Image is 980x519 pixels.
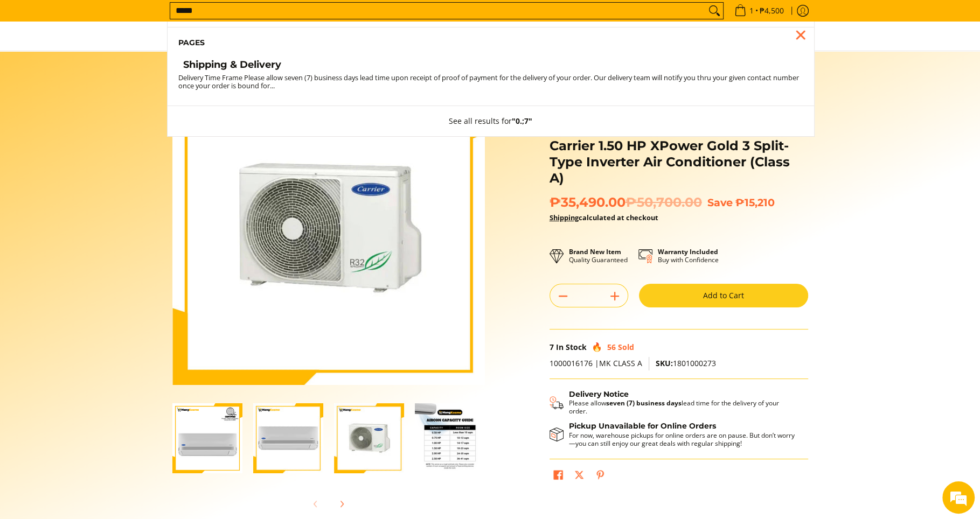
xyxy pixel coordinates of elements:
a: Shipping [550,213,579,222]
span: 1801000273 [656,358,716,368]
span: 7 [550,342,554,352]
img: Carrier 1.50 HP XPower Gold 3 Split-Type Inverter Air Conditioner (Class A) [172,73,485,385]
strong: Brand New Item [569,247,621,256]
strong: "0.;7" [512,116,532,126]
a: Share on Facebook [551,467,566,486]
img: Carrier 1.50 HP XPower Gold 3 Split-Type Inverter Air Conditioner (Class A)-1 [172,403,242,473]
div: Chat with us now [56,60,181,74]
span: 1000016176 |MK CLASS A [550,358,642,368]
div: Minimize live chat window [177,5,203,31]
p: Buy with Confidence [658,248,719,264]
span: ₱4,500 [758,7,786,15]
span: SKU: [656,358,673,368]
a: Shipping & Delivery [178,59,803,74]
a: Pin on Pinterest [593,467,608,486]
button: Shipping & Delivery [550,390,797,416]
small: Delivery Time Frame Please allow seven (7) business days lead time upon receipt of proof of payme... [178,73,799,90]
span: ₱15,210 [735,196,775,209]
span: • [731,5,787,17]
span: We're online! [62,136,149,244]
strong: calculated at checkout [550,213,658,222]
p: Please allow lead time for the delivery of your order. [569,399,797,415]
button: Add [602,287,628,305]
textarea: Type your message and hit 'Enter' [5,294,205,332]
strong: seven (7) business days [606,398,682,408]
button: Next [330,492,353,516]
strong: Warranty Included [658,247,718,256]
span: ₱35,490.00 [550,194,702,211]
h1: Carrier 1.50 HP XPower Gold 3 Split-Type Inverter Air Conditioner (Class A) [550,138,808,186]
button: Add to Cart [639,284,808,307]
h6: Pages [178,38,803,48]
strong: Delivery Notice [569,389,629,399]
h4: Shipping & Delivery [183,59,281,71]
img: Carrier 1.50 HP XPower Gold 3 Split-Type Inverter Air Conditioner (Class A)-4 [415,403,485,473]
button: Subtract [550,287,576,305]
span: In Stock [556,342,587,352]
strong: Pickup Unavailable for Online Orders [569,421,716,431]
span: 56 [607,342,616,352]
button: See all results for"0.;7" [438,106,543,136]
a: Post on X [572,467,587,486]
img: Carrier 1.50 HP XPower Gold 3 Split-Type Inverter Air Conditioner (Class A)-2 [253,403,323,473]
button: Search [706,3,723,19]
p: Quality Guaranteed [569,248,628,264]
img: Carrier 1.50 HP XPower Gold 3 Split-Type Inverter Air Conditioner (Class A)-3 [334,403,404,473]
span: Sold [618,342,634,352]
div: Close pop up [793,27,809,43]
del: ₱50,700.00 [625,194,702,211]
span: Save [707,196,733,209]
span: 1 [748,7,755,15]
p: For now, warehouse pickups for online orders are on pause. But don’t worry—you can still enjoy ou... [569,431,797,447]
